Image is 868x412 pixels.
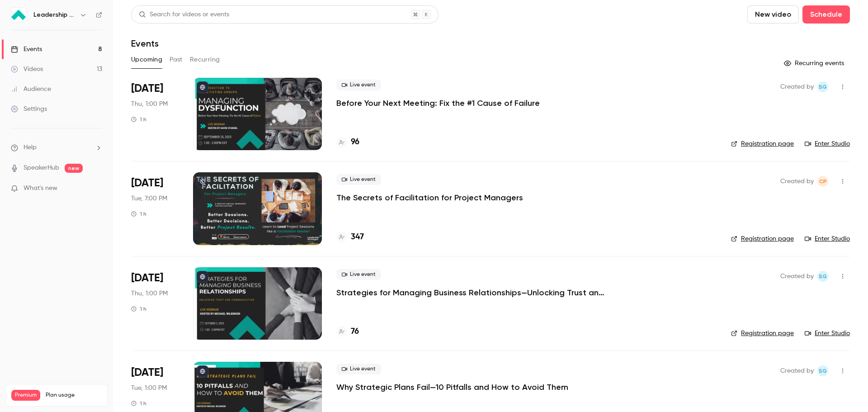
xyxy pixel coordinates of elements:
span: Created by [780,176,814,187]
span: Created by [780,365,814,376]
a: Enter Studio [805,234,850,243]
span: What's new [24,184,57,193]
button: Recurring events [780,56,850,71]
button: Past [170,52,183,67]
button: Upcoming [131,52,162,67]
span: Live event [336,269,381,280]
div: Oct 2 Thu, 1:00 PM (America/New York) [131,267,179,340]
div: 1 h [131,400,146,407]
span: Thu, 1:00 PM [131,289,168,298]
div: 1 h [131,305,146,313]
span: Shay Gant [817,81,828,92]
span: CP [819,176,827,187]
div: Audience [11,85,51,94]
a: 96 [336,136,359,148]
span: SG [819,271,827,282]
div: Sep 30 Tue, 7:00 PM (America/New York) [131,172,179,245]
a: Before Your Next Meeting: Fix the #1 Cause of Failure [336,98,540,109]
span: SG [819,365,827,376]
h4: 76 [351,326,359,338]
li: help-dropdown-opener [11,143,102,152]
span: Tue, 1:00 PM [131,384,167,393]
a: 347 [336,231,364,243]
span: Thu, 1:00 PM [131,99,168,109]
span: Plan usage [46,392,102,399]
span: Chyenne Pastrana [817,176,828,187]
div: Events [11,45,42,54]
h1: Events [131,38,159,49]
a: The Secrets of Facilitation for Project Managers [336,192,523,203]
a: Why Strategic Plans Fail—10 Pitfalls and How to Avoid Them [336,382,568,393]
span: Tue, 7:00 PM [131,194,167,203]
a: Strategies for Managing Business Relationships—Unlocking Trust and Communication [336,287,608,298]
span: Help [24,143,37,152]
div: Sep 25 Thu, 1:00 PM (America/New York) [131,78,179,150]
img: Leadership Strategies - 2025 Webinars [11,8,26,22]
span: Premium [11,390,40,401]
span: Created by [780,81,814,92]
button: Schedule [802,5,850,24]
span: [DATE] [131,176,163,190]
a: Registration page [731,139,794,148]
span: Shay Gant [817,271,828,282]
span: [DATE] [131,365,163,380]
h4: 347 [351,231,364,243]
span: [DATE] [131,271,163,285]
span: Live event [336,174,381,185]
button: New video [747,5,799,24]
span: [DATE] [131,81,163,96]
div: 1 h [131,116,146,123]
span: new [65,164,83,173]
a: Registration page [731,329,794,338]
a: Enter Studio [805,329,850,338]
div: 1 h [131,210,146,218]
button: Recurring [190,52,220,67]
span: Shay Gant [817,365,828,376]
span: SG [819,81,827,92]
a: 76 [336,326,359,338]
div: Settings [11,104,47,114]
span: Live event [336,364,381,374]
iframe: Noticeable Trigger [91,185,102,193]
a: SpeakerHub [24,163,59,173]
h6: Leadership Strategies - 2025 Webinars [33,10,76,19]
a: Registration page [731,234,794,243]
a: Enter Studio [805,139,850,148]
span: Created by [780,271,814,282]
div: Search for videos or events [139,10,229,19]
span: Live event [336,80,381,90]
div: Videos [11,65,43,74]
h4: 96 [351,136,359,148]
